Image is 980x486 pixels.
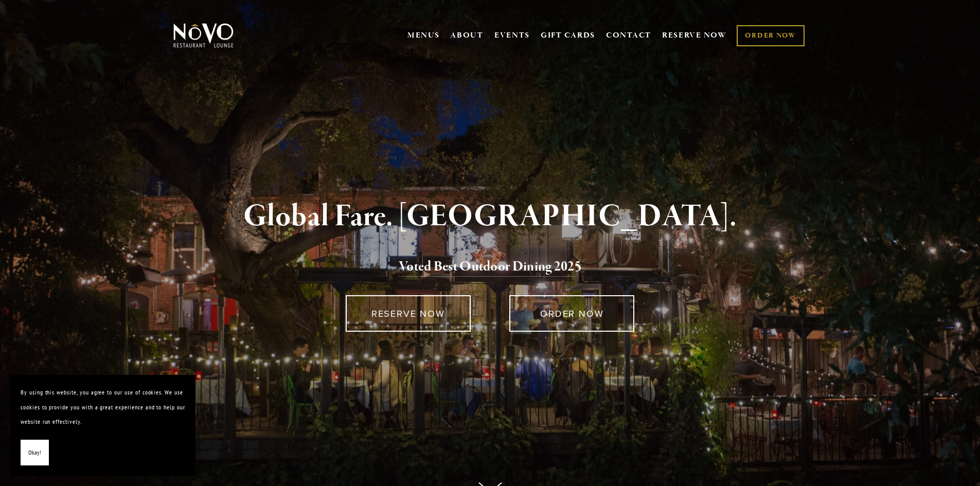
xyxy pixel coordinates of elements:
a: RESERVE NOW [662,26,727,45]
a: GIFT CARDS [541,26,595,45]
section: Cookie banner [10,375,195,476]
a: Voted Best Outdoor Dining 202 [399,258,575,277]
a: CONTACT [606,26,651,45]
a: EVENTS [494,30,530,41]
a: RESERVE NOW [346,295,471,332]
a: MENUS [407,30,440,41]
p: By using this website, you agree to our use of cookies. We use cookies to provide you with a grea... [21,385,185,429]
button: Okay! [21,440,49,466]
span: Okay! [28,445,41,460]
img: Novo Restaurant &amp; Lounge [171,23,236,48]
h2: 5 [190,256,790,278]
a: ORDER NOW [737,25,804,46]
a: ABOUT [450,30,484,41]
a: ORDER NOW [509,295,634,332]
strong: Global Fare. [GEOGRAPHIC_DATA]. [243,197,737,236]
